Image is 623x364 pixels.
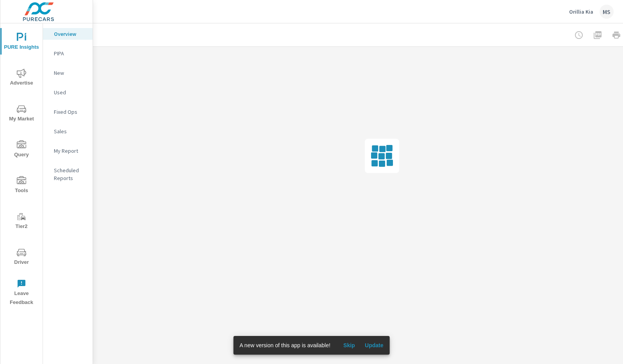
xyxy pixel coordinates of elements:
div: Fixed Ops [43,106,93,118]
span: A new version of this app is available! [239,342,330,348]
div: Overview [43,28,93,40]
span: Driver [3,248,40,267]
p: Fixed Ops [54,108,86,116]
p: PIPA [54,49,86,57]
span: My Market [3,104,40,124]
button: Skip [337,339,362,352]
p: Sales [54,127,86,135]
span: Query [3,140,40,159]
div: My Report [43,145,93,157]
div: Used [43,87,93,98]
span: Update [365,342,384,349]
p: My Report [54,147,86,155]
span: PURE Insights [3,33,40,52]
span: Leave Feedback [3,279,40,307]
p: New [54,69,86,77]
p: Orillia Kia [569,8,593,15]
p: Used [54,88,86,96]
div: Scheduled Reports [43,164,93,184]
div: nav menu [0,23,43,310]
span: Tools [3,176,40,195]
span: Advertise [3,69,40,88]
div: PIPA [43,48,93,59]
div: MS [600,5,614,19]
div: New [43,67,93,79]
div: Sales [43,125,93,137]
span: Skip [340,342,359,349]
p: Scheduled Reports [54,166,86,182]
button: Update [362,339,387,352]
p: Overview [54,30,86,38]
span: Tier2 [3,212,40,231]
